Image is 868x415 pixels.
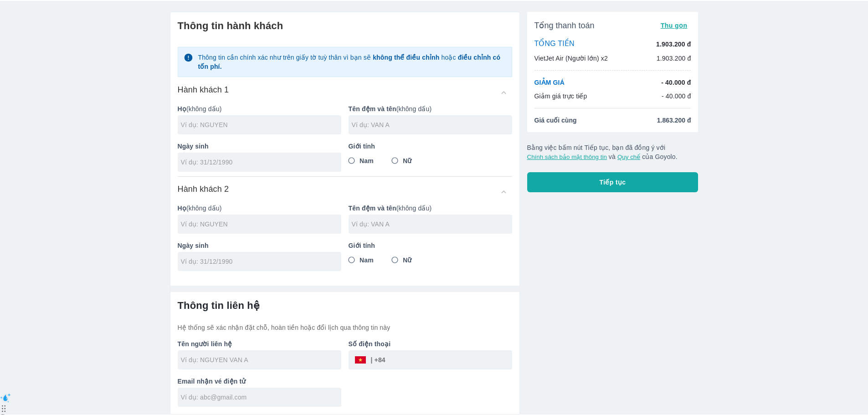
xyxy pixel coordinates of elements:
[178,241,341,250] p: Ngày sinh
[349,142,512,151] p: Giới tính
[527,154,607,160] button: Chính sách bảo mật thông tin
[534,54,608,63] p: VietJet Air (Người lớn) x2
[178,20,512,32] h6: Thông tin hành khách
[181,393,341,402] input: Ví dụ: abc@gmail.com
[403,256,411,265] span: Nữ
[181,355,341,364] input: Ví dụ: NGUYEN VAN A
[527,143,699,161] p: Bằng việc bấm nút Tiếp tục, bạn đã đồng ý với và của Goyolo.
[662,92,691,101] p: - 40.000 đ
[656,40,691,49] p: 1.903.200 đ
[178,340,232,348] b: Tên người liên hệ
[661,78,691,87] p: - 40.000 đ
[534,78,565,87] p: GIẢM GIÁ
[178,105,186,113] b: Họ
[534,39,575,49] p: TỔNG TIỀN
[534,116,577,125] span: Giá cuối cùng
[178,205,186,212] b: Họ
[198,53,506,71] p: Thông tin cần chính xác như trên giấy tờ tuỳ thân vì bạn sẽ hoặc
[657,19,691,32] button: Thu gọn
[178,184,229,195] h6: Hành khách 2
[181,257,332,266] input: Ví dụ: 31/12/1990
[349,241,512,250] p: Giới tính
[403,156,411,165] span: Nữ
[352,220,512,229] input: Ví dụ: VAN A
[534,20,595,31] span: Tổng thanh toán
[178,323,512,332] p: Hệ thống sẽ xác nhận đặt chỗ, hoàn tiền hoặc đổi lịch qua thông tin này
[181,220,341,229] input: Ví dụ: NGUYEN
[178,299,512,312] h6: Thông tin liên hệ
[178,378,246,385] b: Email nhận vé điện tử
[600,178,626,187] span: Tiếp tục
[360,156,374,165] span: Nam
[352,120,512,129] input: Ví dụ: VAN A
[349,104,512,113] p: (không dấu)
[178,142,341,151] p: Ngày sinh
[349,340,391,348] b: Số điện thoại
[657,116,691,125] span: 1.863.200 đ
[181,158,332,167] input: Ví dụ: 31/12/1990
[181,120,341,129] input: Ví dụ: NGUYEN
[661,22,688,29] span: Thu gọn
[617,154,640,160] button: Quy chế
[373,54,439,61] strong: không thể điều chỉnh
[178,204,341,213] p: (không dấu)
[349,204,512,213] p: (không dấu)
[657,54,691,63] p: 1.903.200 đ
[178,104,341,113] p: (không dấu)
[360,256,374,265] span: Nam
[178,84,229,95] h6: Hành khách 1
[527,172,699,192] button: Tiếp tục
[534,92,587,101] p: Giảm giá trực tiếp
[349,105,396,113] b: Tên đệm và tên
[349,205,396,212] b: Tên đệm và tên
